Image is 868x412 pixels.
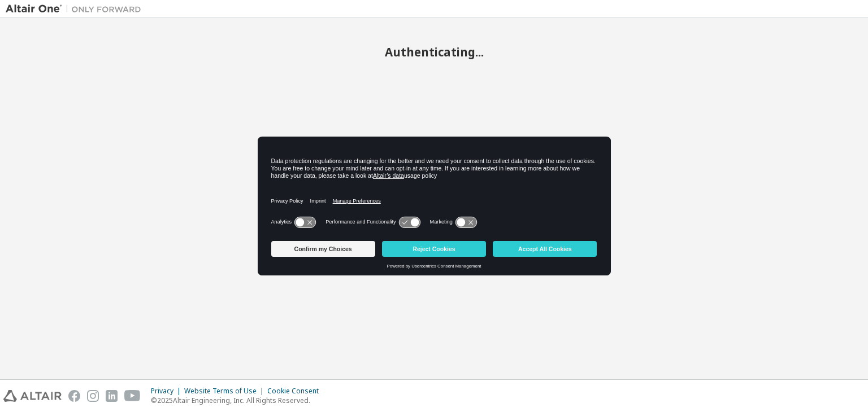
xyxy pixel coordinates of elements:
img: Altair One [6,3,147,15]
p: © 2025 Altair Engineering, Inc. All Rights Reserved. [151,396,325,405]
div: Website Terms of Use [184,387,267,396]
img: facebook.svg [68,390,80,402]
div: Privacy [151,387,184,396]
img: youtube.svg [124,390,141,402]
img: instagram.svg [87,390,99,402]
img: linkedin.svg [106,390,118,402]
h2: Authenticating... [6,45,862,59]
img: altair_logo.svg [3,390,62,402]
div: Cookie Consent [267,387,325,396]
